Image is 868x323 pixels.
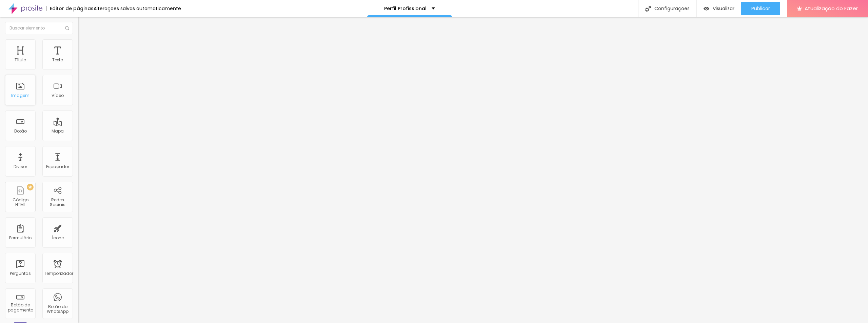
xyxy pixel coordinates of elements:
[78,17,868,323] iframe: Editor
[44,270,73,276] font: Temporizador
[65,26,69,30] img: Ícone
[5,22,73,34] input: Buscar elemento
[704,6,709,12] img: view-1.svg
[11,93,29,98] font: Imagem
[713,5,734,12] font: Visualizar
[94,5,181,12] font: Alterações salvas automaticamente
[697,2,741,15] button: Visualizar
[8,302,33,312] font: Botão de pagamento
[645,6,651,12] img: Ícone
[52,93,64,98] font: Vídeo
[751,5,770,12] font: Publicar
[52,235,64,241] font: Ícone
[9,235,32,241] font: Formulário
[50,197,65,207] font: Redes Sociais
[14,164,27,169] font: Divisor
[50,5,94,12] font: Editor de páginas
[52,57,63,63] font: Texto
[654,5,690,12] font: Configurações
[47,304,68,314] font: Botão do WhatsApp
[384,5,427,12] font: Perfil Profissional
[805,5,858,12] font: Atualização do Fazer
[15,57,26,63] font: Título
[52,128,64,134] font: Mapa
[14,128,27,134] font: Botão
[741,2,780,15] button: Publicar
[10,270,31,276] font: Perguntas
[13,197,28,207] font: Código HTML
[46,164,69,169] font: Espaçador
